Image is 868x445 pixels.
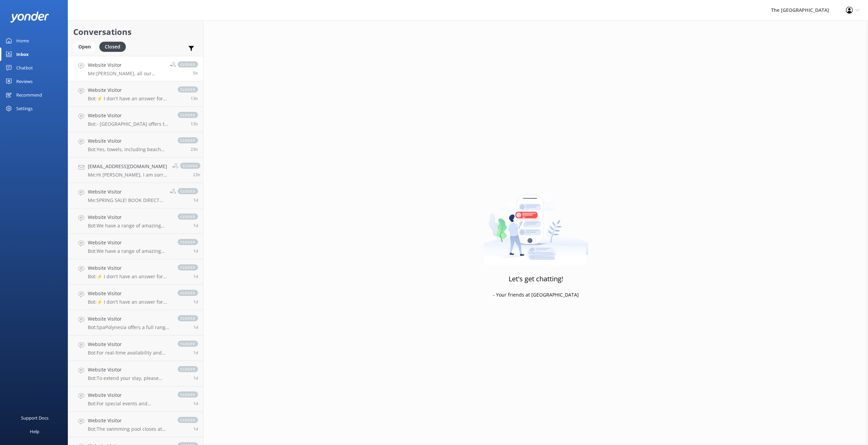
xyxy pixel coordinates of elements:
div: Reviews [16,75,33,88]
h4: Website Visitor [88,137,171,145]
span: Oct 09 2025 07:43pm (UTC -10:00) Pacific/Honolulu [191,121,198,127]
span: closed [178,264,198,270]
span: closed [180,163,200,169]
a: Website VisitorBot:We have a range of amazing rooms for you to choose from. The best way to help ... [68,234,203,259]
p: Bot: The swimming pool closes at 8pm. [88,426,171,432]
a: Website VisitorBot:To extend your stay, please email [EMAIL_ADDRESS][DOMAIN_NAME] for assistance.... [68,361,203,386]
span: Oct 08 2025 10:44pm (UTC -10:00) Pacific/Honolulu [193,274,198,279]
span: closed [178,86,198,93]
div: Settings [16,102,33,115]
h4: Website Visitor [88,341,171,348]
p: Bot: - [GEOGRAPHIC_DATA] offers two tennis courts for in-house guests. Equipment can be booked at... [88,121,171,127]
div: Home [16,34,29,47]
h4: Website Visitor [88,264,171,272]
span: Oct 08 2025 08:02pm (UTC -10:00) Pacific/Honolulu [193,350,198,356]
span: Oct 09 2025 10:01am (UTC -10:00) Pacific/Honolulu [191,146,198,152]
p: Bot: We have a range of amazing rooms for you to choose from. The best way to help you decide on ... [88,248,171,254]
span: Oct 09 2025 08:37am (UTC -10:00) Pacific/Honolulu [193,223,198,228]
a: [EMAIL_ADDRESS][DOMAIN_NAME]Me:Hi [PERSON_NAME], I am sorry to hear if you didnt get ay response ... [68,158,203,183]
h2: Conversations [73,25,198,38]
h4: Website Visitor [88,112,171,119]
a: Website VisitorBot:We have a range of amazing rooms for you to choose from. The best way to help ... [68,208,203,234]
p: Bot: Yes, towels, including beach towels, are complimentary for in-house guests. Beach towels can... [88,146,171,153]
h4: Website Visitor [88,315,171,323]
p: - Your friends at [GEOGRAPHIC_DATA] [493,291,579,299]
div: Chatbot [16,61,33,75]
span: closed [178,137,198,143]
span: closed [178,290,198,296]
a: Open [73,43,99,50]
span: closed [178,214,198,220]
span: Oct 08 2025 04:50pm (UTC -10:00) Pacific/Honolulu [193,426,198,432]
p: Bot: ⚡ I don't have an answer for that in my knowledge base. Please try and rephrase your questio... [88,274,171,280]
a: Website VisitorBot:- [GEOGRAPHIC_DATA] offers two tennis courts for in-house guests. Equipment ca... [68,107,203,132]
span: Oct 08 2025 05:36pm (UTC -10:00) Pacific/Honolulu [193,375,198,381]
h4: Website Visitor [88,188,165,196]
p: Bot: ⚡ I don't have an answer for that in my knowledge base. Please try and rephrase your questio... [88,96,171,102]
h4: Website Visitor [88,290,171,297]
div: Help [30,425,39,438]
div: Recommend [16,88,42,102]
div: Inbox [16,47,29,61]
h4: Website Visitor [88,214,171,221]
p: Bot: To extend your stay, please email [EMAIL_ADDRESS][DOMAIN_NAME] for assistance. [88,375,171,381]
span: Oct 10 2025 04:07am (UTC -10:00) Pacific/Honolulu [193,70,198,76]
a: Website VisitorMe:SPRING SALE! BOOK DIRECT FOR 30% OFF! 🌟 KIDS + TURTLES = JOY! 💙 💕30% OFF WHEN Y... [68,183,203,208]
img: artwork of a man stealing a conversation from at giant smartphone [484,180,588,265]
span: closed [178,239,198,245]
span: Oct 08 2025 10:39pm (UTC -10:00) Pacific/Honolulu [193,299,198,305]
p: Me: Hi [PERSON_NAME], I am sorry to hear if you didnt get ay response from our HR Team. The best ... [88,172,167,178]
span: Oct 09 2025 08:06pm (UTC -10:00) Pacific/Honolulu [191,96,198,101]
h4: Website Visitor [88,86,171,94]
span: closed [178,315,198,321]
h4: Website Visitor [88,417,171,424]
a: Closed [99,43,129,50]
span: closed [178,341,198,347]
h4: Website Visitor [88,391,171,399]
a: Website VisitorBot:The swimming pool closes at 8pm.closed1d [68,412,203,437]
span: closed [178,391,198,398]
h4: Website Visitor [88,61,165,69]
p: Bot: ⚡ I don't have an answer for that in my knowledge base. Please try and rephrase your questio... [88,299,171,305]
a: Website VisitorBot:For special events and occasions, please email our team at [EMAIL_ADDRESS][DOM... [68,386,203,412]
span: closed [178,61,198,67]
p: Bot: SpaPolynesia offers a full range of spa treatments at The [GEOGRAPHIC_DATA]. The spa is open... [88,324,171,330]
div: Support Docs [21,411,48,425]
h4: [EMAIL_ADDRESS][DOMAIN_NAME] [88,163,167,170]
p: Bot: For special events and occasions, please email our team at [EMAIL_ADDRESS][DOMAIN_NAME]. [88,401,171,407]
a: Website VisitorBot:⚡ I don't have an answer for that in my knowledge base. Please try and rephras... [68,259,203,285]
span: closed [178,188,198,194]
span: closed [178,366,198,372]
h4: Website Visitor [88,239,171,246]
span: closed [178,112,198,118]
p: Me: SPRING SALE! BOOK DIRECT FOR 30% OFF! 🌟 KIDS + TURTLES = JOY! 💙 💕30% OFF WHEN YOU BOOK DIRECT... [88,197,165,203]
a: Website VisitorBot:For real-time availability and accommodation bookings, please visit [URL][DOMA... [68,336,203,361]
div: Open [73,42,96,52]
p: Bot: For real-time availability and accommodation bookings, please visit [URL][DOMAIN_NAME]. If y... [88,350,171,356]
a: Website VisitorMe:[PERSON_NAME], all our rooms comes with free WIFI. Please feel free to reach ou... [68,56,203,81]
div: Closed [99,42,126,52]
span: Oct 08 2025 11:32pm (UTC -10:00) Pacific/Honolulu [193,248,198,254]
h3: Let's get chatting! [509,274,563,284]
span: closed [178,417,198,423]
a: Website VisitorBot:SpaPolynesia offers a full range of spa treatments at The [GEOGRAPHIC_DATA]. T... [68,310,203,336]
a: Website VisitorBot:Yes, towels, including beach towels, are complimentary for in-house guests. Be... [68,132,203,158]
p: Bot: We have a range of amazing rooms for you to choose from. The best way to help you decide on ... [88,223,171,229]
p: Me: [PERSON_NAME], all our rooms comes with free WIFI. Please feel free to reach out if you have ... [88,70,165,77]
img: yonder-white-logo.png [10,12,49,23]
span: Oct 09 2025 09:14am (UTC -10:00) Pacific/Honolulu [193,172,200,178]
span: Oct 08 2025 05:11pm (UTC -10:00) Pacific/Honolulu [193,401,198,406]
span: Oct 08 2025 10:27pm (UTC -10:00) Pacific/Honolulu [193,324,198,330]
a: Website VisitorBot:⚡ I don't have an answer for that in my knowledge base. Please try and rephras... [68,81,203,107]
span: Oct 09 2025 08:41am (UTC -10:00) Pacific/Honolulu [193,197,198,203]
h4: Website Visitor [88,366,171,373]
a: Website VisitorBot:⚡ I don't have an answer for that in my knowledge base. Please try and rephras... [68,285,203,310]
